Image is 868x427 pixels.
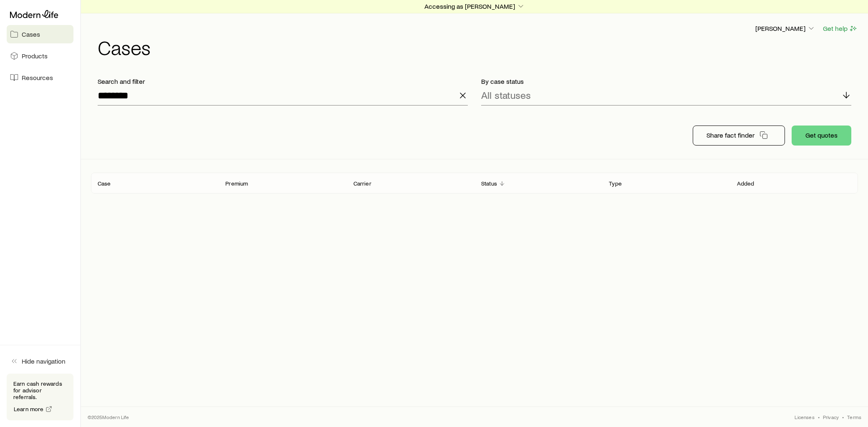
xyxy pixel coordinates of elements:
[823,24,858,33] button: Get help
[7,374,73,420] div: Earn cash rewards for advisor referrals.Learn more
[7,47,73,65] a: Products
[14,406,44,412] span: Learn more
[22,73,53,82] span: Resources
[481,180,497,187] p: Status
[353,180,371,187] p: Carrier
[98,180,111,187] p: Case
[707,131,754,139] p: Share fact finder
[755,24,815,33] p: [PERSON_NAME]
[792,126,851,146] button: Get quotes
[693,126,785,146] button: Share fact finder
[98,37,858,57] h1: Cases
[847,414,861,420] a: Terms
[737,180,754,187] p: Added
[91,173,858,193] div: Client cases
[424,2,525,10] p: Accessing as [PERSON_NAME]
[98,77,468,85] p: Search and filter
[22,30,40,38] span: Cases
[7,25,73,43] a: Cases
[609,180,622,187] p: Type
[481,89,531,101] p: All statuses
[755,24,816,34] button: [PERSON_NAME]
[795,414,814,420] a: Licenses
[818,414,820,420] span: •
[225,180,248,187] p: Premium
[22,357,66,365] span: Hide navigation
[842,414,844,420] span: •
[13,380,67,400] p: Earn cash rewards for advisor referrals.
[481,77,851,85] p: By case status
[823,414,839,420] a: Privacy
[7,68,73,87] a: Resources
[22,52,48,60] span: Products
[7,352,73,370] button: Hide navigation
[88,414,129,420] p: © 2025 Modern Life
